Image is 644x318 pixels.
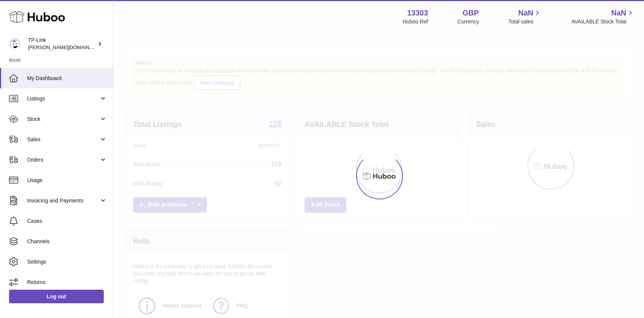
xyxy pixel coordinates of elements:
[27,156,99,164] span: Orders
[571,18,635,25] span: AVAILABLE Stock Total
[27,279,107,286] span: Returns
[27,218,107,225] span: Cases
[458,18,479,25] div: Currency
[27,238,107,245] span: Channels
[611,8,626,18] span: NaN
[27,116,99,123] span: Stock
[518,8,533,18] span: NaN
[407,8,428,18] strong: 13303
[463,8,479,18] strong: GBP
[403,18,428,25] div: Huboo Ref
[28,44,191,50] span: [PERSON_NAME][DOMAIN_NAME][EMAIL_ADDRESS][DOMAIN_NAME]
[27,75,107,82] span: My Dashboard
[9,38,20,49] img: susie.li@tp-link.com
[9,290,104,303] a: Log out
[27,95,99,102] span: Listings
[27,258,107,266] span: Settings
[508,18,542,25] span: Total sales
[28,37,96,51] div: TP-Link
[27,177,107,184] span: Usage
[27,136,99,143] span: Sales
[508,8,542,25] a: NaN Total sales
[27,197,99,204] span: Invoicing and Payments
[571,8,635,25] a: NaN AVAILABLE Stock Total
